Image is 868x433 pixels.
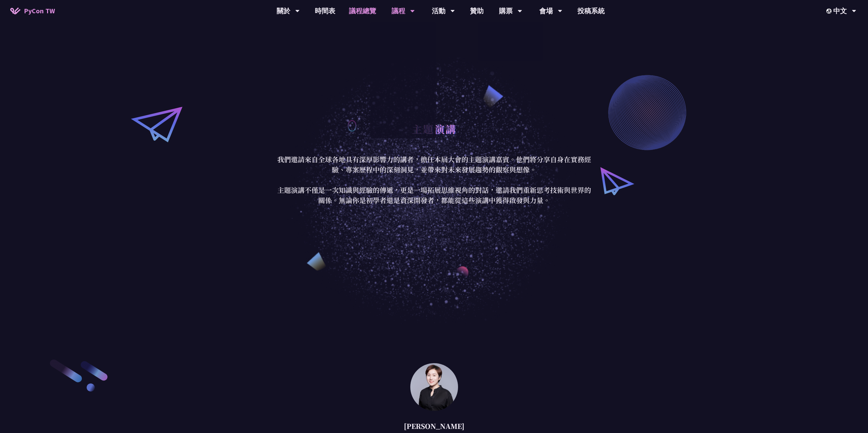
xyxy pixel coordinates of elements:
p: 我們邀請來自全球各地具有深厚影響力的講者，擔任本屆大會的主題演講嘉賓。他們將分享自身在實務經驗、專案歷程中的深刻洞見，並帶來對未來發展趨勢的觀察與想像。 主題演講不僅是一次知識與經驗的傳遞，更是... [276,154,593,205]
img: Home icon of PyCon TW 2025 [10,7,20,14]
img: Locale Icon [826,9,833,14]
span: PyCon TW [24,6,55,16]
a: PyCon TW [3,2,62,19]
img: 林滿新 [410,363,458,411]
